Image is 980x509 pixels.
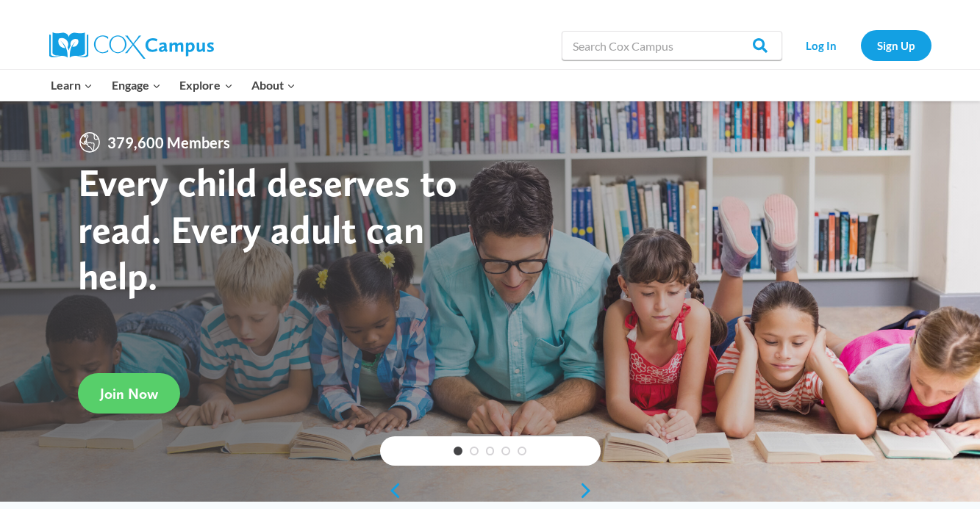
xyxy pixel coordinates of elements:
span: Explore [179,76,232,95]
a: 4 [501,447,510,455]
span: 379,600 Members [101,131,236,154]
a: next [579,482,601,499]
span: About [251,76,296,95]
nav: Primary Navigation [42,70,305,101]
a: 1 [454,447,462,455]
span: Join Now [100,385,158,402]
span: Engage [112,76,161,95]
a: 3 [486,447,495,455]
div: content slider buttons [380,476,601,505]
a: Sign Up [861,30,931,60]
a: 2 [470,447,479,455]
strong: Every child deserves to read. Every adult can help. [78,159,457,299]
a: 5 [518,447,526,455]
a: Log In [790,30,854,60]
a: Join Now [78,373,180,414]
a: previous [380,482,402,499]
span: Learn [51,76,93,95]
img: Cox Campus [49,32,214,59]
nav: Secondary Navigation [790,30,931,60]
input: Search Cox Campus [562,31,782,60]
